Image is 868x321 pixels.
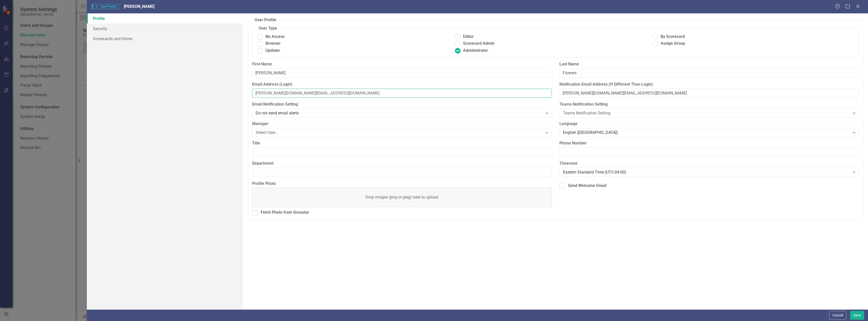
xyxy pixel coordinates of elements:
[252,82,552,87] label: Email Address (Login)
[850,311,864,320] button: Save
[261,210,309,215] div: Fetch Photo from Gravatar
[829,311,846,320] button: Cancel
[463,48,488,54] span: Administrator
[563,130,850,136] div: English ([GEOGRAPHIC_DATA])
[265,48,280,54] span: Updater
[252,140,552,146] label: Title
[87,34,243,44] a: Scorecards and Home
[559,82,859,87] label: Notification Email Address (If Different Than Login)
[256,130,543,136] div: Select User...
[559,161,859,166] label: Timezone
[265,34,285,40] span: No Access
[252,17,279,23] legend: User Profile
[252,161,552,166] label: Department
[87,13,243,23] a: Profile
[265,41,281,46] span: Browser
[92,4,119,9] span: User Profile
[252,102,552,107] label: Email Notification Setting
[661,41,685,46] span: Assign Group
[559,140,859,146] label: Phone Number
[568,183,606,189] div: Send Welcome Email
[365,194,438,200] div: Drop images (png or jpeg) here to upload
[256,26,280,31] legend: User Type
[87,23,243,34] a: Security
[559,121,859,127] label: Language
[252,121,552,127] label: Manager
[252,61,552,67] label: First Name
[463,41,495,46] span: Scorecard Admin
[252,181,552,187] label: Profile Photo
[661,34,685,40] span: By Scorecard
[559,102,859,107] label: Teams Notification Setting
[563,110,850,116] div: Teams Notification Setting
[559,61,859,67] label: Last Name
[256,110,543,116] div: Do not send email alerts
[563,169,850,175] div: Eastern Standard Time (UTC-04:00)
[463,34,474,40] span: Editor
[124,4,154,9] span: [PERSON_NAME]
